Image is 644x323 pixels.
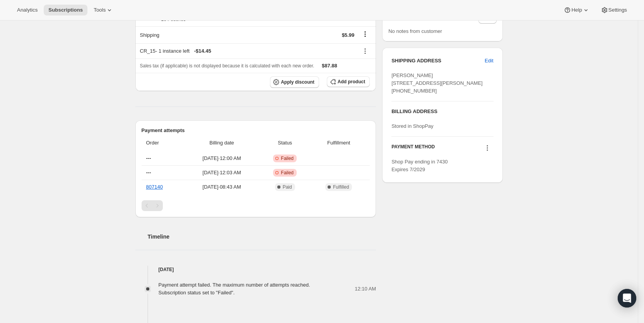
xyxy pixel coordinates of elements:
[89,5,118,15] button: Tools
[388,28,442,34] span: No notes from customer
[559,5,594,15] button: Help
[186,155,258,162] span: [DATE] · 12:00 AM
[142,134,184,151] th: Order
[186,139,258,147] span: Billing date
[12,5,42,15] button: Analytics
[342,32,355,38] span: $5.99
[359,30,371,38] button: Shipping actions
[148,233,376,241] h2: Timeline
[327,76,370,87] button: Add product
[333,184,349,190] span: Fulfilled
[281,170,294,176] span: Failed
[608,7,627,13] span: Settings
[140,47,355,55] div: CR_15 - 1 instance left
[270,76,319,88] button: Apply discount
[186,169,258,177] span: [DATE] · 12:03 AM
[44,5,87,15] button: Subscriptions
[618,289,636,308] div: Open Intercom Messenger
[485,57,493,65] span: Edit
[135,26,278,43] th: Shipping
[159,281,310,297] div: Payment attempt failed. The maximum number of attempts reached. Subscription status set to "Failed".
[480,55,498,67] button: Edit
[355,285,376,293] span: 12:10 AM
[391,108,493,115] h3: BILLING ADDRESS
[281,79,314,85] span: Apply discount
[17,7,38,13] span: Analytics
[391,57,485,65] h3: SHIPPING ADDRESS
[391,123,433,129] span: Stored in ShopPay
[596,5,632,15] button: Settings
[391,159,448,172] span: Shop Pay ending in 7430 Expires 7/2029
[146,170,151,175] span: ---
[94,7,106,13] span: Tools
[338,79,365,85] span: Add product
[140,63,314,69] span: Sales tax (if applicable) is not displayed because it is calculated with each new order.
[283,184,292,190] span: Paid
[135,266,376,273] h4: [DATE]
[48,7,83,13] span: Subscriptions
[194,47,211,55] span: - $14.45
[281,155,294,161] span: Failed
[391,144,435,154] h3: PAYMENT METHOD
[322,63,337,69] span: $87.88
[312,139,365,147] span: Fulfillment
[142,200,370,211] nav: Pagination
[391,72,483,94] span: [PERSON_NAME] [STREET_ADDRESS][PERSON_NAME] [PHONE_NUMBER]
[146,155,151,161] span: ---
[262,139,307,147] span: Status
[571,7,582,13] span: Help
[186,183,258,191] span: [DATE] · 08:43 AM
[142,127,370,134] h2: Payment attempts
[146,184,163,190] a: 807140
